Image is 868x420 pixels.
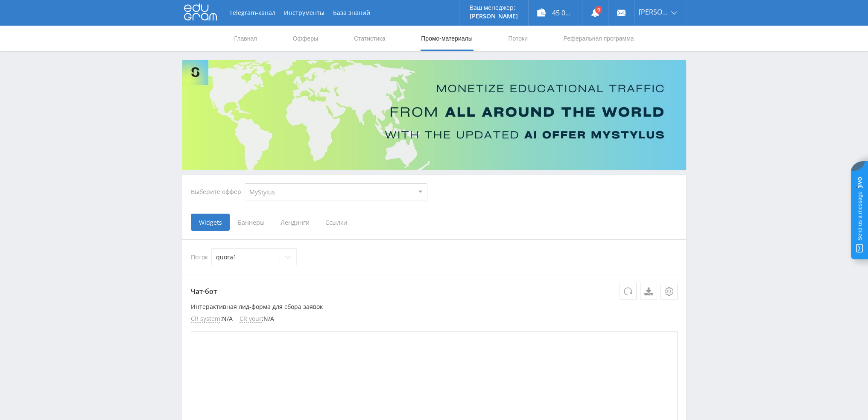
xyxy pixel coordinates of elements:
p: Чат-бот [191,283,678,300]
button: Настройки [660,283,678,300]
a: Промо-материалы [420,26,473,51]
span: Ссылки [317,214,355,231]
a: Статистика [353,26,386,51]
p: Ваш менеджер: [470,4,518,11]
span: [PERSON_NAME] [639,9,669,15]
span: Лендинги [272,214,317,231]
span: CR your [240,315,262,323]
a: Скачать [640,283,657,300]
p: Интерактивная лид-форма для сбора заявок [191,303,678,310]
span: Баннеры [230,214,272,231]
img: Banner [182,60,686,170]
a: Реферальная программа [563,26,635,51]
span: Widgets [191,214,230,231]
li: : N/A [191,315,233,323]
p: [PERSON_NAME] [470,13,518,20]
li: : N/A [240,315,274,323]
button: Обновить [620,283,637,300]
span: CR system [191,315,220,323]
div: Поток [191,248,678,265]
a: Потоки [507,26,529,51]
a: Главная [234,26,258,51]
div: Выберите оффер [191,188,245,195]
a: Офферы [292,26,319,51]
